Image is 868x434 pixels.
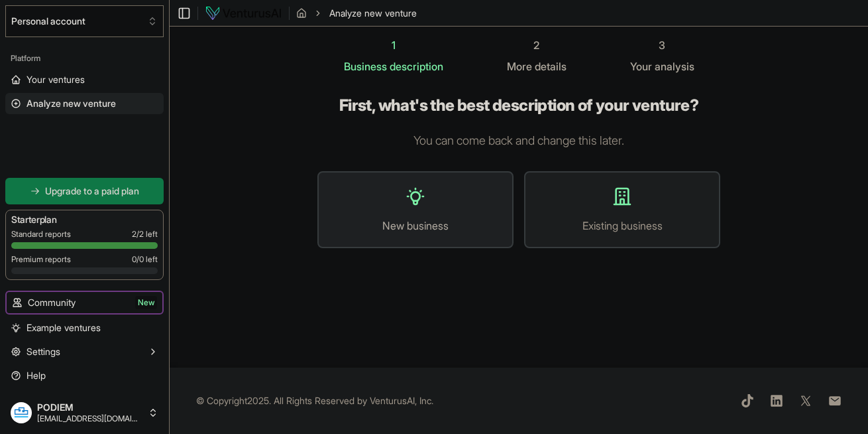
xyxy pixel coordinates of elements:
img: logo [205,5,282,21]
div: Platform [5,48,164,69]
button: New business [317,171,514,248]
span: © Copyright 2025 . All Rights Reserved by . [196,394,433,407]
h3: Starter plan [11,213,158,226]
span: More [507,58,532,74]
span: Premium reports [11,254,71,265]
div: 2 [507,37,567,53]
span: New [135,296,157,309]
a: VenturusAI, Inc [370,395,431,406]
span: 0 / 0 left [132,254,158,265]
button: Settings [5,341,164,362]
span: Example ventures [27,321,101,334]
span: Analyze new venture [27,97,116,110]
div: 1 [344,37,443,53]
img: ACg8ocJsVPRzvoh402D5kWWhPrjscqYp6LXurHqFUeqgqWehYWW9HfM=s96-c [11,402,32,423]
span: Help [27,369,46,382]
span: PODIEM [37,401,142,413]
span: [EMAIL_ADDRESS][DOMAIN_NAME] [37,413,142,424]
span: Standard reports [11,229,71,240]
span: Your [630,58,652,74]
div: 3 [630,37,694,53]
span: Existing business [539,218,706,234]
span: Community [28,296,76,309]
p: You can come back and change this later. [317,131,720,150]
button: Select an organization [5,5,164,37]
span: Your ventures [27,73,85,86]
span: New business [332,218,499,234]
a: Help [5,365,164,386]
span: 2 / 2 left [132,229,158,240]
span: details [535,60,567,73]
span: Settings [27,345,60,358]
span: Upgrade to a paid plan [45,184,139,198]
button: PODIEM[EMAIL_ADDRESS][DOMAIN_NAME] [5,397,164,429]
a: Example ventures [5,317,164,338]
a: CommunityNew [7,292,162,313]
a: Analyze new venture [5,93,164,114]
nav: breadcrumb [296,7,417,20]
span: analysis [655,60,694,73]
h1: First, what's the best description of your venture? [317,96,720,115]
span: Analyze new venture [329,7,417,20]
span: Business [344,58,387,74]
span: description [390,60,443,73]
button: Existing business [524,171,720,248]
a: Your ventures [5,69,164,90]
a: Upgrade to a paid plan [5,178,164,204]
